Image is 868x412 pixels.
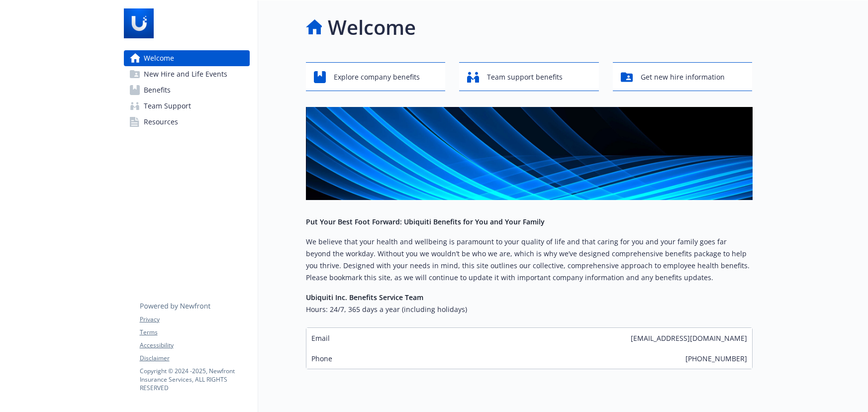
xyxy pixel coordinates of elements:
[641,68,725,87] span: Get new hire information
[144,50,174,66] span: Welcome
[306,107,753,200] img: overview page banner
[613,62,753,91] button: Get new hire information
[306,236,753,284] p: We believe that your health and wellbeing is paramount to your quality of life and that caring fo...
[144,66,227,82] span: New Hire and Life Events
[140,341,249,350] a: Accessibility
[124,98,250,114] a: Team Support
[334,68,420,87] span: Explore company benefits
[311,353,332,364] span: Phone
[124,82,250,98] a: Benefits
[685,353,747,364] span: [PHONE_NUMBER]
[124,114,250,130] a: Resources
[459,62,599,91] button: Team support benefits
[124,50,250,66] a: Welcome
[140,354,249,363] a: Disclaimer
[306,304,753,315] h6: Hours: 24/7, 365 days a year (including holidays)​
[631,333,747,343] span: [EMAIL_ADDRESS][DOMAIN_NAME]
[144,98,191,114] span: Team Support
[306,293,423,302] strong: Ubiquiti Inc. Benefits Service Team
[140,315,249,324] a: Privacy
[140,367,249,392] p: Copyright © 2024 - 2025 , Newfront Insurance Services, ALL RIGHTS RESERVED
[487,68,563,87] span: Team support benefits
[311,333,330,343] span: Email
[124,66,250,82] a: New Hire and Life Events
[144,114,178,130] span: Resources
[140,328,249,337] a: Terms
[306,62,446,91] button: Explore company benefits
[306,217,545,226] strong: Put Your Best Foot Forward: Ubiquiti Benefits for You and Your Family
[144,82,171,98] span: Benefits
[328,12,416,42] h1: Welcome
